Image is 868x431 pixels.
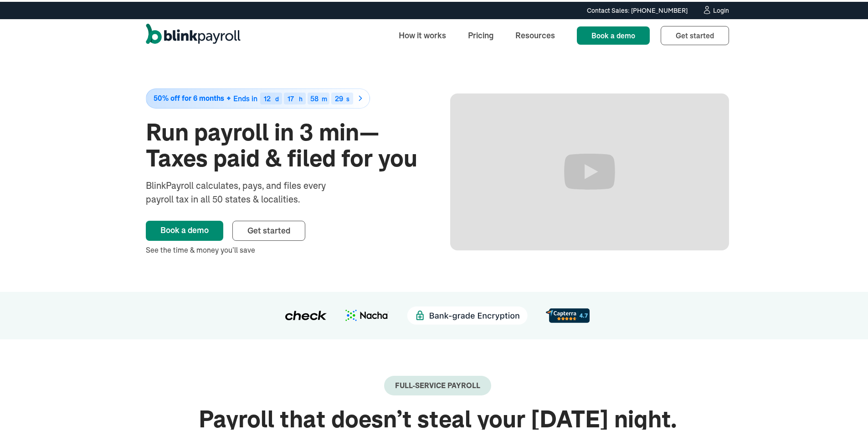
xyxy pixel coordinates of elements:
[702,4,729,14] a: Login
[713,5,729,12] div: Login
[232,219,305,239] a: Get started
[395,379,480,388] div: Full-Service payroll
[146,243,425,254] div: See the time & money you’ll save
[676,29,714,38] span: Get started
[391,24,453,43] a: How it works
[310,92,318,101] span: 58
[450,92,729,249] iframe: Run Payroll in 3 min with BlinkPayroll
[264,92,271,101] span: 12
[577,25,650,43] a: Book a demo
[247,223,290,234] span: Get started
[661,24,729,43] a: Get started
[508,24,562,43] a: Resources
[299,94,303,100] div: h
[146,87,425,107] a: 50% off for 6 monthsEnds in12d17h58m29s
[146,219,223,239] a: Book a demo
[146,118,425,170] h1: Run payroll in 3 min—Taxes paid & filed for you
[346,94,349,100] div: s
[546,306,590,321] img: d56c0860-961d-46a8-819e-eda1494028f8.svg
[461,24,501,43] a: Pricing
[233,92,257,101] span: Ends in
[587,4,688,14] div: Contact Sales: [PHONE_NUMBER]
[288,92,294,101] span: 17
[146,177,350,204] div: BlinkPayroll calculates, pays, and files every payroll tax in all 50 states & localities.
[146,405,729,431] h2: Payroll that doesn’t steal your [DATE] night.
[591,29,635,38] span: Book a demo
[154,93,224,100] span: 50% off for 6 months
[335,92,343,101] span: 29
[275,94,279,100] div: d
[146,22,241,46] a: home
[322,94,327,100] div: m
